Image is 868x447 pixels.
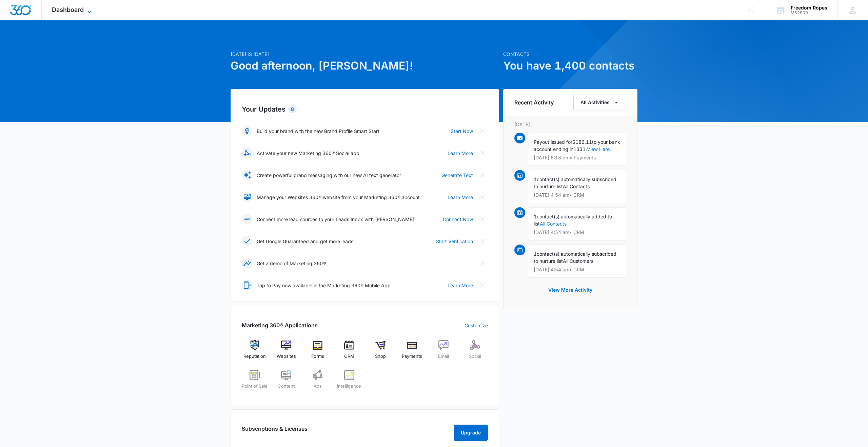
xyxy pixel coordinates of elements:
div: 8 [288,105,297,113]
span: Social [469,353,481,360]
h2: Subscriptions & Licenses [242,425,308,438]
a: Generate Text [441,172,473,179]
span: Shop [375,353,386,360]
span: All Customers [563,258,593,264]
span: CRM [344,353,354,360]
a: Reputation [242,340,268,365]
p: Tap to Pay now available in the Marketing 360® Mobile App [257,282,391,289]
a: Point of Sale [242,370,268,394]
button: Close [477,148,488,158]
button: Close [477,236,488,247]
h1: Good afternoon, [PERSON_NAME]! [231,58,499,74]
a: CRM [336,340,362,365]
span: Email [438,353,449,360]
button: View More Activity [541,282,599,298]
a: Learn More [448,150,473,157]
span: All Contacts [563,183,590,189]
span: Ads [314,383,322,390]
p: [DATE] [514,121,626,128]
a: Email [431,340,457,365]
span: Payments [402,353,422,360]
div: account name [791,5,827,11]
div: account id [791,11,827,15]
button: Close [477,192,488,202]
h1: You have 1,400 contacts [503,58,637,74]
a: Social [462,340,488,365]
p: [DATE] 4:54 am • CRM [534,230,620,235]
span: Forms [311,353,324,360]
p: Get a demo of Marketing 360® [257,260,326,267]
button: All Activities [573,94,626,111]
p: Contacts [503,51,637,58]
span: contact(s) automatically added to list [534,214,612,227]
a: Learn More [448,194,473,201]
span: 1 [534,251,537,257]
span: Content [278,383,295,390]
h6: Recent Activity [514,98,554,106]
a: Start Now [451,128,473,135]
a: Websites [273,340,299,365]
p: [DATE] 4:54 am • CRM [534,267,620,272]
p: Activate your new Marketing 360® Social app [257,150,359,157]
span: Payout issued for [534,139,572,145]
button: Close [477,170,488,180]
span: contact(s) automatically subscribed to nurture list [534,251,616,264]
span: Intelligence [337,383,361,390]
a: Forms [305,340,331,365]
a: Intelligence [336,370,362,394]
a: Shop [368,340,394,365]
button: Close [477,280,488,291]
span: $186.11 [572,139,592,145]
button: Upgrade [454,425,488,441]
h2: Marketing 360® Applications [242,321,318,329]
span: Websites [277,353,296,360]
p: [DATE] 6:18 pm • Payments [534,155,620,160]
span: Dashboard [52,6,84,13]
a: Payments [399,340,425,365]
a: View Here. [587,146,611,152]
a: Content [273,370,299,394]
p: [DATE] 4:54 am • CRM [534,193,620,197]
span: Reputation [243,353,266,360]
button: Close [477,214,488,225]
a: Ads [305,370,331,394]
span: Point of Sale [242,383,268,390]
a: Customize [465,322,488,329]
span: 1331. [573,146,587,152]
a: Connect Now [443,216,473,223]
button: Close [477,258,488,269]
p: Build your brand with the new Brand Profile Smart Start [257,128,379,135]
button: Close [477,125,488,136]
h2: Your Updates [242,104,488,114]
p: Connect more lead sources to your Leads Inbox with [PERSON_NAME] [257,216,414,223]
a: All Contacts [540,221,567,227]
p: Get Google Guaranteed and get more leads [257,238,353,245]
p: [DATE] is [DATE] [231,51,499,58]
a: Learn More [448,282,473,289]
a: Start Verification [436,238,473,245]
p: Manage your Websites 360® website from your Marketing 360® account [257,194,420,201]
span: contact(s) automatically subscribed to nurture list [534,176,616,189]
span: 1 [534,214,537,219]
p: Create powerful brand messaging with our new AI text generator [257,172,401,179]
span: 1 [534,176,537,182]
